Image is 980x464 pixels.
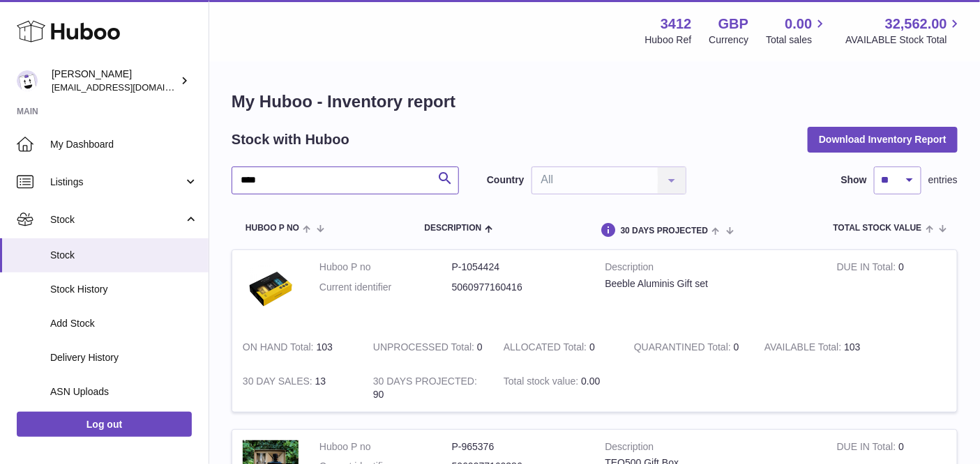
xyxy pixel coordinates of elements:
strong: Description [605,440,816,457]
strong: DUE IN Total [837,261,898,276]
span: Stock [50,213,183,226]
td: 13 [232,364,363,412]
dd: 5060977160416 [452,281,585,294]
td: 103 [754,330,884,364]
span: Add Stock [50,317,198,330]
div: Currency [709,33,749,47]
button: Download Inventory Report [808,127,958,152]
h1: My Huboo - Inventory report [232,91,958,113]
dd: P-1054424 [452,261,585,274]
a: Log out [17,412,192,437]
dt: Huboo P no [319,440,452,454]
h2: Stock with Huboo [232,130,349,149]
strong: ON HAND Total [243,341,317,356]
img: product image [243,261,299,316]
span: My Dashboard [50,138,198,151]
span: 30 DAYS PROJECTED [621,226,709,235]
strong: GBP [718,15,748,33]
td: 90 [363,364,493,412]
span: 0.00 [581,376,600,387]
td: 0 [493,330,624,364]
strong: UNPROCESSED Total [373,341,477,356]
dd: P-965376 [452,440,585,454]
strong: AVAILABLE Total [764,341,844,356]
td: 103 [232,330,363,364]
div: Huboo Ref [645,33,692,47]
div: Beeble Aluminis Gift set [605,277,816,291]
a: 32,562.00 AVAILABLE Stock Total [845,15,963,47]
span: Total sales [766,33,828,47]
span: Delivery History [50,351,198,364]
span: Listings [50,176,183,189]
span: ASN Uploads [50,385,198,399]
td: 0 [827,250,957,330]
strong: 30 DAYS PROJECTED [373,376,477,390]
img: info@beeble.buzz [17,70,38,91]
span: entries [928,173,958,187]
strong: Total stock value [504,376,581,390]
span: 0.00 [785,15,813,33]
span: [EMAIL_ADDRESS][DOMAIN_NAME] [52,82,205,93]
td: 0 [363,330,493,364]
dt: Huboo P no [319,261,452,274]
span: Stock History [50,283,198,296]
label: Show [841,173,867,187]
span: AVAILABLE Stock Total [845,33,963,47]
strong: 30 DAY SALES [243,376,315,390]
label: Country [487,173,525,187]
strong: 3412 [661,15,692,33]
span: Huboo P no [246,224,299,233]
strong: Description [605,261,816,277]
div: [PERSON_NAME] [52,68,177,94]
strong: DUE IN Total [837,441,898,456]
span: Description [424,224,481,233]
a: 0.00 Total sales [766,15,828,47]
span: 0 [734,341,739,353]
span: Total stock value [834,224,922,233]
span: 32,562.00 [885,15,947,33]
strong: ALLOCATED Total [504,341,589,356]
strong: QUARANTINED Total [634,341,734,356]
span: Stock [50,249,198,262]
dt: Current identifier [319,281,452,294]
